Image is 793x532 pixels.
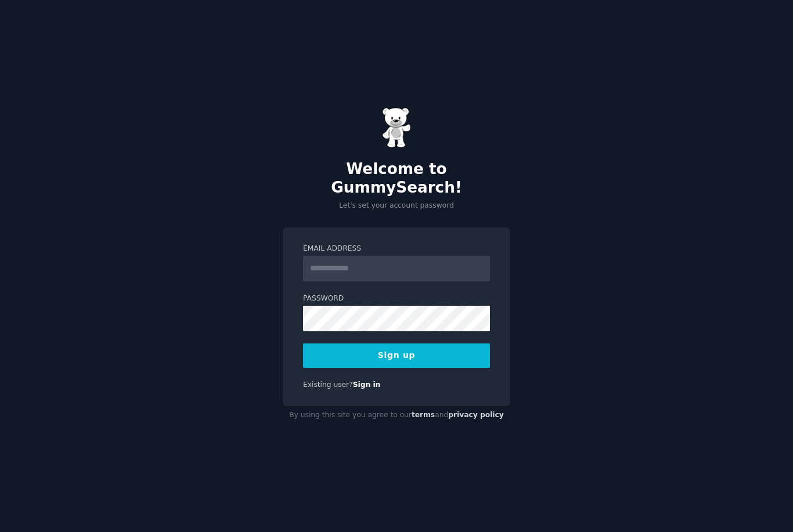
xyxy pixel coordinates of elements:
[283,406,510,425] div: By using this site you agree to our and
[283,201,510,211] p: Let's set your account password
[412,411,435,419] a: terms
[353,381,381,389] a: Sign in
[303,343,490,368] button: Sign up
[382,107,411,148] img: Gummy Bear
[448,411,504,419] a: privacy policy
[303,294,490,304] label: Password
[303,244,490,254] label: Email Address
[283,160,510,197] h2: Welcome to GummySearch!
[303,381,353,389] span: Existing user?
